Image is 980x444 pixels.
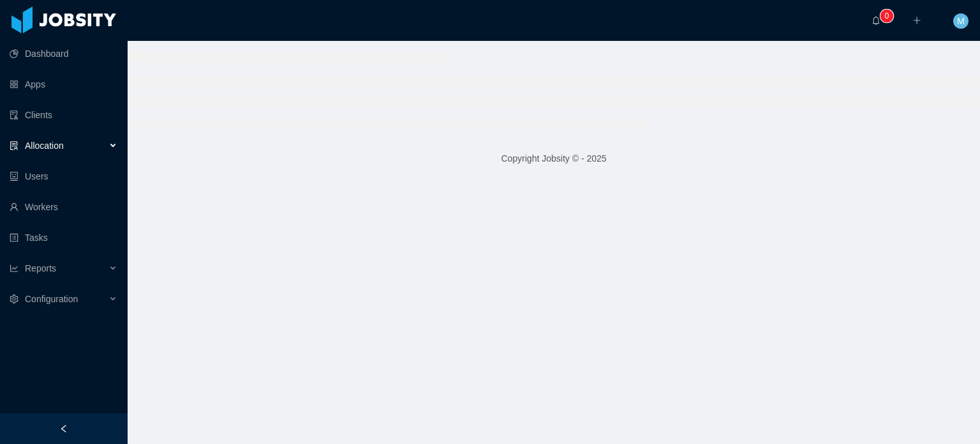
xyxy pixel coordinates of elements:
[10,164,117,189] a: icon: robotUsers
[10,141,19,150] i: icon: solution
[10,41,117,66] a: icon: pie-chartDashboard
[10,264,19,273] i: icon: line-chart
[25,141,64,151] span: Allocation
[10,102,117,128] a: icon: auditClients
[912,16,921,25] i: icon: plus
[25,263,56,273] span: Reports
[10,225,117,250] a: icon: profileTasks
[880,10,893,22] sup: 0
[10,72,117,97] a: icon: appstoreApps
[10,194,117,220] a: icon: userWorkers
[128,137,980,181] footer: Copyright Jobsity © - 2025
[25,294,78,304] span: Configuration
[872,16,880,25] i: icon: bell
[10,295,19,303] i: icon: setting
[957,13,965,29] span: M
